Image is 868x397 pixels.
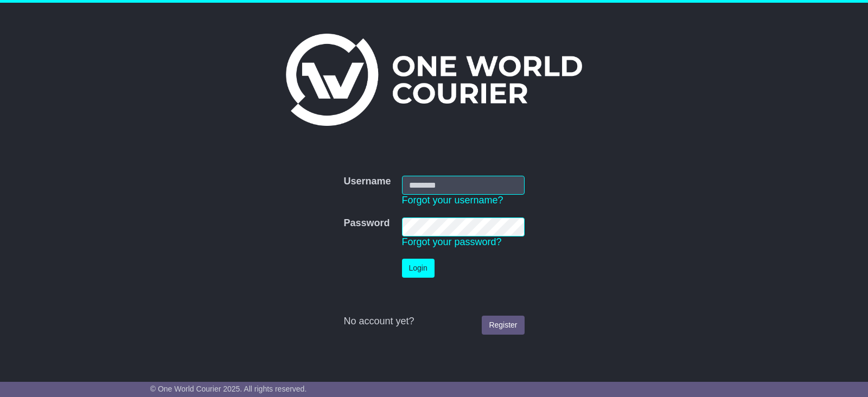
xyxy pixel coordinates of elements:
[402,195,503,206] a: Forgot your username?
[150,385,307,393] span: © One World Courier 2025. All rights reserved.
[402,259,435,278] button: Login
[343,316,524,328] div: No account yet?
[343,176,391,188] label: Username
[482,316,524,335] a: Register
[286,34,582,126] img: One World
[343,217,390,229] label: Password
[402,236,502,247] a: Forgot your password?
